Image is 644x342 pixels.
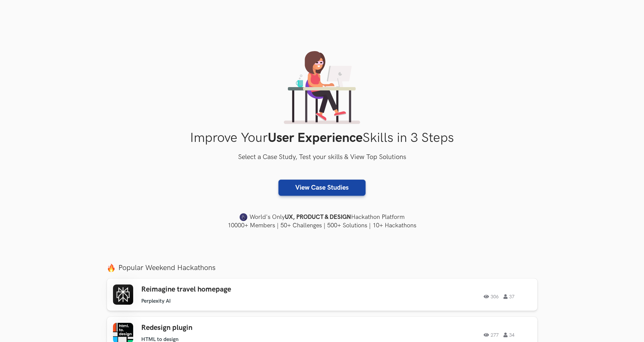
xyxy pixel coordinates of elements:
span: 37 [503,294,515,299]
h3: Redesign plugin [141,324,332,332]
strong: UX, PRODUCT & DESIGN [285,213,351,222]
li: Perplexity AI [141,298,171,304]
h1: Improve Your Skills in 3 Steps [107,130,537,146]
h3: Reimagine travel homepage [141,285,332,294]
a: View Case Studies [278,180,366,196]
span: 306 [484,294,499,299]
label: Popular Weekend Hackathons [107,263,537,272]
h4: World's Only Hackathon Platform [107,213,537,222]
a: Reimagine travel homepage Perplexity AI 306 37 [107,278,537,311]
img: uxhack-favicon-image.png [239,213,248,222]
span: 34 [503,333,515,337]
h4: 10000+ Members | 50+ Challenges | 500+ Solutions | 10+ Hackathons [107,221,537,230]
img: fire.png [107,264,115,272]
img: lady working on laptop [284,51,360,124]
strong: User Experience [268,130,363,146]
h3: Select a Case Study, Test your skills & View Top Solutions [107,152,537,163]
span: 277 [484,333,499,337]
